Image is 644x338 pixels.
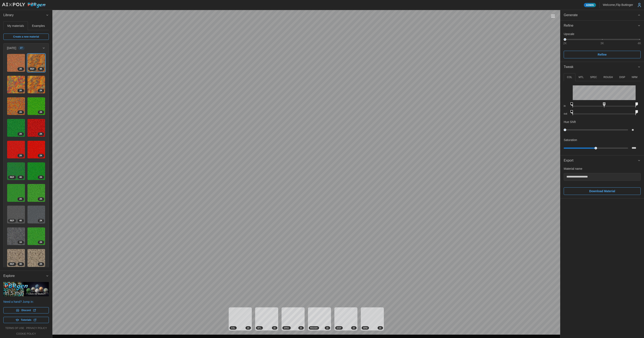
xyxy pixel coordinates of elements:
span: NRM [363,326,367,329]
a: Discord [3,307,49,313]
span: 2 K [40,219,42,222]
a: ZPBP5pEx70CrxJO03okz2K [27,97,45,115]
span: 4 K [273,326,276,329]
img: ZPBP5pEx70CrxJO03okz [27,97,45,115]
a: 1lVrNKu5ZjjTom45eeWY4KREF [7,205,25,224]
a: opOOnk3TfaJOBPczB4Y32K [27,76,45,94]
p: Material name [564,167,641,171]
p: in [564,104,569,108]
p: MTL [579,76,584,79]
a: kTy90mGmgqzYuix2D8ba2K [27,227,45,245]
span: 4 K [247,326,249,329]
span: 1 K [19,241,22,244]
a: RvFRFoGilhkg4LHqNjP62K [27,249,45,267]
span: 4 K [19,219,22,222]
a: f1AQjwylG238Y1INkr2i1K [7,227,25,245]
span: Explore [3,271,46,281]
div: Export [560,166,644,198]
img: f1AQjwylG238Y1INkr2i [7,227,25,245]
p: SPEC [590,76,597,79]
img: 1lVrNKu5ZjjTom45eeWY [7,206,25,223]
span: REF [10,219,14,222]
img: 5MgrzKnKoefrJVUtEze4 [27,206,45,223]
img: opOOnk3TfaJOBPczB4Y3 [27,76,45,94]
button: Download Material [564,187,641,195]
a: terms of use [5,326,24,330]
p: COL [567,76,572,79]
span: Export [564,155,638,166]
img: 1i2WABxA5HYKFESqAmgc [7,54,25,72]
div: Refine [564,23,638,28]
a: cookie policy [16,332,36,336]
div: Refine [560,31,644,62]
button: [DATE]27 [4,43,49,53]
span: 2 K [40,132,42,136]
span: 2 K [40,89,42,92]
span: ROUGH [310,326,318,329]
span: 2 K [19,111,22,114]
span: 4 K [353,326,355,329]
img: T5HLq8ry161zOdMji8Tz [7,162,25,180]
img: AIxPoly PBRgen [2,3,46,8]
span: Create a new material [13,34,39,40]
span: DISP [337,326,341,329]
span: REF [30,67,35,71]
a: D2mQqWy1jwjU46bOabdP2K [27,162,45,180]
a: 3Ez8FMCVpDbU9c8ROAca2K [7,97,25,115]
span: 4 K [300,326,302,329]
span: 4 K [19,176,22,179]
span: 2 K [40,262,42,266]
a: rZ4lHFLJXyOUEAiV9ayU2K [7,76,25,94]
img: mZpNA8bJEy7CkVpBuT3D [7,141,25,159]
img: 3Ez8FMCVpDbU9c8ROAca [7,97,25,115]
a: yoveMHJhHiOC8sj6olSN2K [7,184,25,202]
img: yoveMHJhHiOC8sj6olSN [7,184,25,202]
span: 2 K [19,154,22,157]
button: Tweak [560,62,644,72]
button: Export [560,155,644,166]
span: Refine [598,51,607,58]
p: Saturation [564,138,577,142]
button: Toggle viewport controls [550,13,556,19]
button: Refine [560,21,644,31]
span: 4 K [19,262,22,266]
span: Tweak [564,62,638,72]
a: privacy policy [26,326,47,330]
span: 4 K [326,326,329,329]
img: rZ4lHFLJXyOUEAiV9ayU [7,76,25,94]
img: K910bFHBOE4UJvC5Dj8z [7,249,25,267]
span: COL [231,326,235,329]
img: UYBLZauJqb3bwyPXAbfN [27,54,45,72]
span: SPEC [284,326,289,329]
a: 4gOCColhj0mNicmwI66A2K [7,119,25,137]
span: 2 K [40,154,42,157]
span: 2 K [19,89,22,92]
p: [DATE] [7,46,16,50]
span: Library [3,10,46,20]
span: 2 K [19,197,22,201]
span: MTL [257,326,261,329]
img: MujOtITkD3gRryerdJdu [27,184,45,202]
span: 4 K [40,67,42,71]
span: Examples [32,24,45,27]
p: Hue Shift [564,120,576,124]
p: out [564,112,569,116]
a: UZl4ow1DecQY0M8Hl4tv2K [27,119,45,137]
span: Download Material [589,188,615,195]
p: Welcome, Flip Buttinger [603,3,633,7]
p: NRM [632,76,637,79]
p: Upscale [564,32,641,36]
span: 2 K [40,176,42,179]
a: MujOtITkD3gRryerdJdu2K [27,184,45,202]
a: Create a new material [3,34,49,40]
img: UZl4ow1DecQY0M8Hl4tv [27,119,45,137]
span: Generate [564,10,638,20]
div: Tweak [560,72,644,155]
a: T5HLq8ry161zOdMji8Tz4KREF [7,162,25,180]
img: kTy90mGmgqzYuix2D8ba [27,227,45,245]
span: 2 K [19,132,22,136]
a: 1i2WABxA5HYKFESqAmgc2K [7,54,25,72]
span: 2 K [19,67,22,71]
span: 27 [20,46,23,50]
p: DISP [619,76,625,79]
